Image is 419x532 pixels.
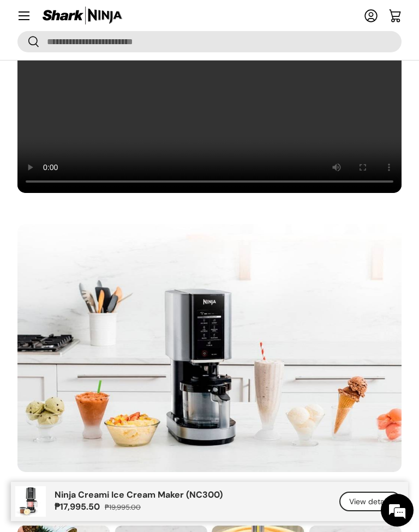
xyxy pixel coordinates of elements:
[179,5,205,32] div: Minimize live chat window
[55,489,326,500] p: Ninja Creami Ice Cream Maker (NC300)
[339,492,402,512] a: View details
[55,501,103,512] strong: ₱17,995.50
[15,486,46,517] img: ninja-creami-ice-cream-maker-with-sample-content-and-all-lids-full-view-sharkninja-philippines
[160,336,198,350] em: Submit
[5,298,208,336] textarea: Type your message and click 'Submit'
[41,5,123,27] img: Shark Ninja Philippines
[105,503,141,512] s: ₱19,995.00
[23,137,190,247] span: We are offline. Please leave us a message.
[57,61,183,75] div: Leave a message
